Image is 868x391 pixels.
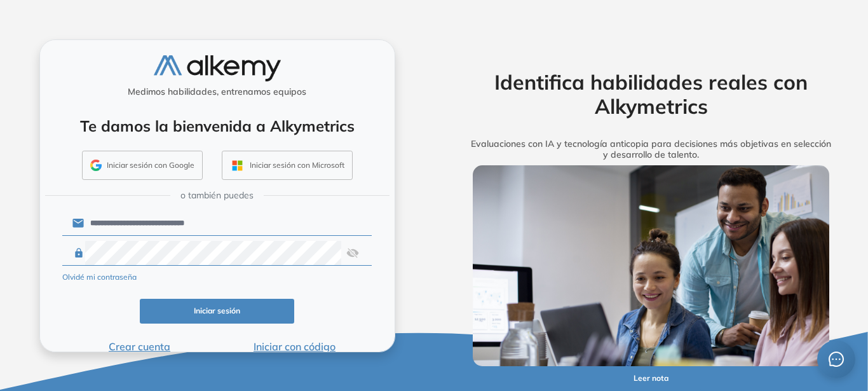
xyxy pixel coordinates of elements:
[154,55,281,81] img: logo-alkemy
[230,158,245,173] img: OUTLOOK_ICON
[140,299,295,324] button: Iniciar sesión
[90,160,102,171] img: GMAIL_ICON
[473,165,830,366] img: img-more-info
[57,117,378,135] h4: Te damos la bienvenida a Alkymetrics
[639,244,868,391] div: Widget de chat
[639,244,868,391] iframe: Chat Widget
[453,70,850,119] h2: Identifica habilidades reales con Alkymetrics
[180,189,254,202] span: o también puedes
[62,339,217,354] button: Crear cuenta
[453,139,850,160] h5: Evaluaciones con IA y tecnología anticopia para decisiones más objetivas en selección y desarroll...
[602,366,701,391] button: Leer nota
[62,271,137,283] button: Olvidé mi contraseña
[217,339,372,354] button: Iniciar con código
[45,86,390,97] h5: Medimos habilidades, entrenamos equipos
[82,151,203,180] button: Iniciar sesión con Google
[222,151,353,180] button: Iniciar sesión con Microsoft
[346,241,359,265] img: asd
